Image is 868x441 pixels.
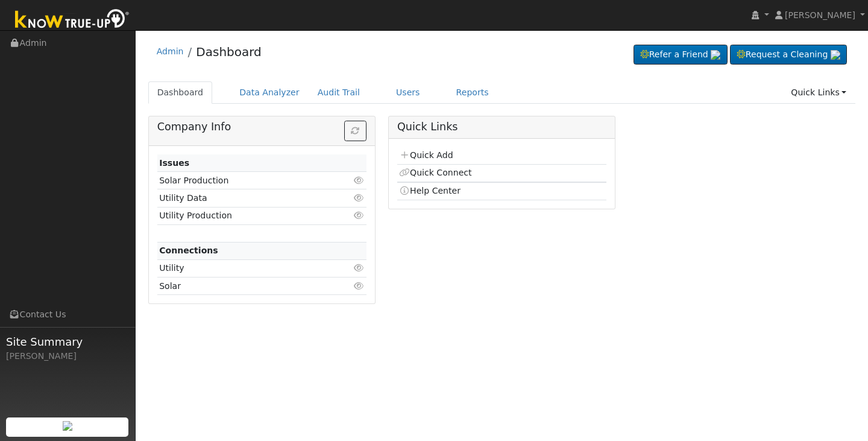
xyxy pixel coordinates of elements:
[399,168,471,177] a: Quick Connect
[196,45,262,59] a: Dashboard
[157,46,184,56] a: Admin
[157,207,333,224] td: Utility Production
[354,211,365,220] i: Click to view
[711,50,720,60] img: retrieve
[159,158,189,168] strong: Issues
[157,259,333,277] td: Utility
[148,81,213,104] a: Dashboard
[63,421,72,431] img: retrieve
[782,81,855,104] a: Quick Links
[354,264,365,272] i: Click to view
[354,176,365,185] i: Click to view
[785,10,855,20] span: [PERSON_NAME]
[447,81,498,104] a: Reports
[831,50,840,60] img: retrieve
[159,246,218,255] strong: Connections
[354,282,365,290] i: Click to view
[6,334,129,350] span: Site Summary
[354,194,365,202] i: Click to view
[399,150,453,160] a: Quick Add
[399,186,461,195] a: Help Center
[730,45,847,65] a: Request a Cleaning
[397,121,606,133] h5: Quick Links
[230,81,309,104] a: Data Analyzer
[309,81,369,104] a: Audit Trail
[634,45,728,65] a: Refer a Friend
[157,189,333,207] td: Utility Data
[157,278,333,295] td: Solar
[157,172,333,189] td: Solar Production
[157,121,366,133] h5: Company Info
[9,7,136,34] img: Know True-Up
[387,81,429,104] a: Users
[6,350,129,363] div: [PERSON_NAME]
